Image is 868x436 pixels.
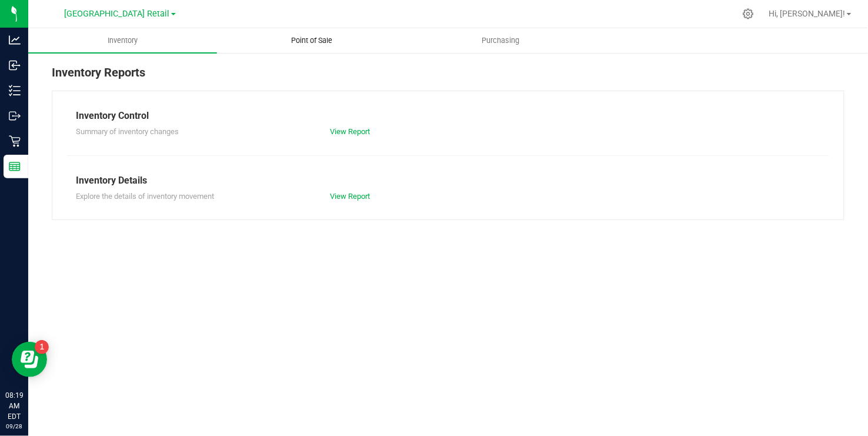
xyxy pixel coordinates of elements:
span: Inventory [92,35,153,46]
span: Explore the details of inventory movement [76,192,214,201]
inline-svg: Retail [9,135,21,147]
div: Inventory Reports [52,64,844,91]
div: Inventory Details [76,174,820,188]
span: Purchasing [466,35,535,46]
inline-svg: Inbound [9,59,21,71]
span: Point of Sale [275,35,348,46]
a: View Report [330,192,370,201]
div: Inventory Control [76,109,820,123]
span: Summary of inventory changes [76,127,179,136]
inline-svg: Analytics [9,34,21,46]
a: Inventory [28,28,217,53]
inline-svg: Outbound [9,110,21,122]
inline-svg: Reports [9,161,21,172]
a: Purchasing [406,28,595,53]
p: 08:19 AM EDT [5,390,23,422]
div: Manage settings [741,8,756,19]
a: Point of Sale [217,28,406,53]
span: Hi, [PERSON_NAME]! [769,9,846,18]
p: 09/28 [5,422,23,431]
inline-svg: Inventory [9,85,21,96]
span: [GEOGRAPHIC_DATA] Retail [65,9,170,19]
a: View Report [330,127,370,136]
iframe: Resource center [12,342,47,377]
iframe: Resource center unread badge [35,340,49,354]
